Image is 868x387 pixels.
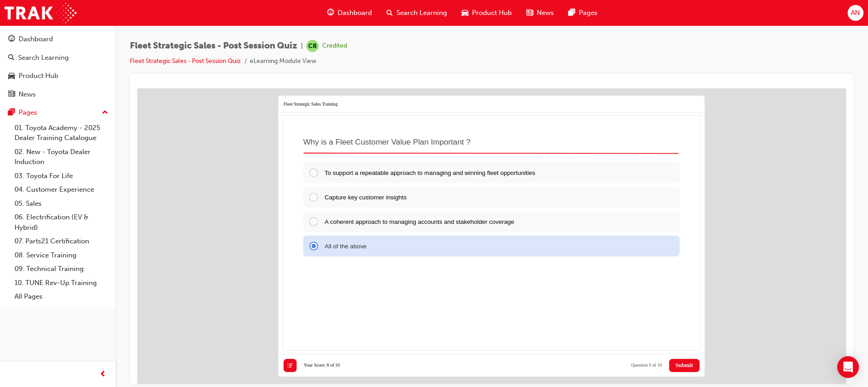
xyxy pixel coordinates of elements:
[102,107,108,119] span: up-icon
[11,121,112,145] a: 01. Toyota Academy - 2025 Dealer Training Catalogue
[539,274,556,280] span: Submit
[187,130,377,136] span: A coherent approach to managing accounts and stakeholder coverage
[4,29,112,104] button: DashboardSearch LearningProduct HubNews
[454,4,519,22] a: car-iconProduct Hub
[301,41,303,51] span: |
[379,4,454,22] a: search-iconSearch Learning
[4,104,112,121] button: Pages
[11,145,112,169] a: 02. New - Toyota Dealer Induction
[19,71,58,81] div: Product Hub
[11,290,112,304] a: All Pages
[472,8,512,18] span: Product Hub
[5,3,76,23] img: Trak
[320,4,379,22] a: guage-iconDashboard
[18,53,69,63] div: Search Learning
[8,35,15,44] span: guage-icon
[462,7,468,19] span: car-icon
[19,107,37,118] div: Pages
[167,275,202,280] div: Your Score: 8 of 10
[167,275,202,280] span: Your Score: 8 of 10
[11,169,112,183] a: 03. Toyota For Life
[4,86,112,103] a: News
[851,8,860,18] span: AN
[19,34,53,44] div: Dashboard
[166,49,334,58] span: Why is a Fleet Customer Value Plan Important ?
[568,7,575,19] span: pages-icon
[147,12,200,19] div: Fleet Strategic Sales Training
[8,54,14,62] span: search-icon
[322,42,347,50] div: Credited
[8,91,15,99] span: news-icon
[130,41,297,51] span: Fleet Strategic Sales - Post Session Quiz
[494,275,525,280] div: Question 9 of 10
[11,234,112,248] a: 07. Parts21 Certification
[4,49,112,66] a: Search Learning
[130,57,241,65] a: Fleet Strategic Sales - Post Session Quiz
[519,4,561,22] a: news-iconNews
[187,154,229,161] span: All of the above
[11,262,112,276] a: 09. Technical Training
[306,40,319,52] span: null-icon
[386,7,393,19] span: search-icon
[837,356,859,378] div: Open Intercom Messenger
[187,105,269,112] span: Capture key customer insights
[250,56,316,67] li: eLearning Module View
[579,8,597,18] span: Pages
[537,8,554,18] span: News
[526,7,533,19] span: news-icon
[11,183,112,197] a: 04. Customer Experience
[8,72,15,80] span: car-icon
[8,109,15,117] span: pages-icon
[4,68,112,84] a: Product Hub
[327,7,334,19] span: guage-icon
[11,210,112,234] a: 06. Electrification (EV & Hybrid)
[11,197,112,211] a: 05. Sales
[561,4,605,22] a: pages-iconPages
[396,8,447,18] span: Search Learning
[11,276,112,290] a: 10. TUNE Rev-Up Training
[4,31,112,48] a: Dashboard
[848,5,863,21] button: AN
[11,248,112,262] a: 08. Service Training
[187,81,398,87] span: To support a repeatable approach to managing and winning fleet opportunities
[338,8,372,18] span: Dashboard
[19,89,36,100] div: News
[100,369,106,380] span: prev-icon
